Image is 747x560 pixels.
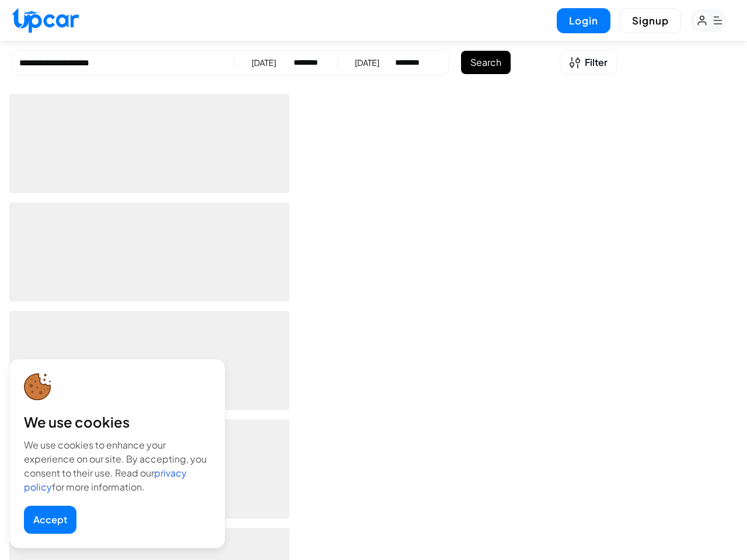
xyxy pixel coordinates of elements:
div: We use cookies [24,412,211,431]
div: We use cookies to enhance your experience on our site. By accepting, you consent to their use. Re... [24,438,211,494]
div: [DATE] [252,57,276,68]
img: Upcar Logo [12,8,79,33]
img: cookie-icon.svg [24,373,51,401]
button: Signup [620,8,681,33]
button: Login [557,8,610,33]
button: Accept [24,506,76,534]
